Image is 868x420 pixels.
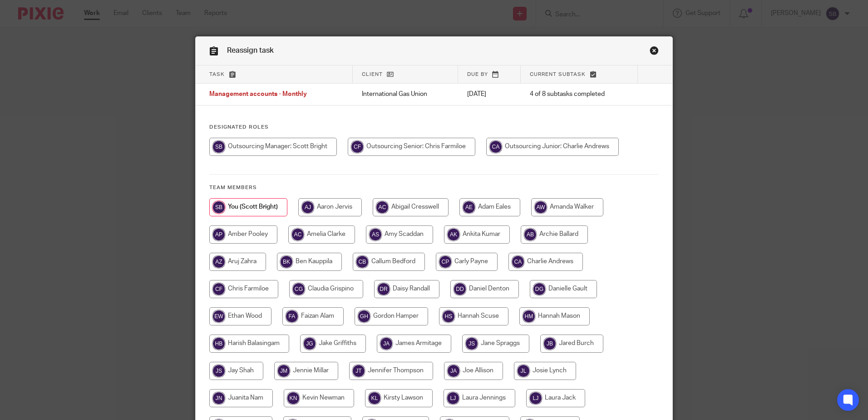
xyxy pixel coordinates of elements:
[227,47,274,54] span: Reassign task
[467,72,488,77] span: Due by
[362,90,449,99] p: International Gas Union
[530,72,586,77] span: Current subtask
[209,184,659,191] h4: Team members
[362,72,383,77] span: Client
[209,91,307,98] span: Management accounts - Monthly
[467,90,512,99] p: [DATE]
[521,84,638,105] td: 4 of 8 subtasks completed
[209,124,659,131] h4: Designated Roles
[650,46,659,58] a: Close this dialog window
[209,72,225,77] span: Task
